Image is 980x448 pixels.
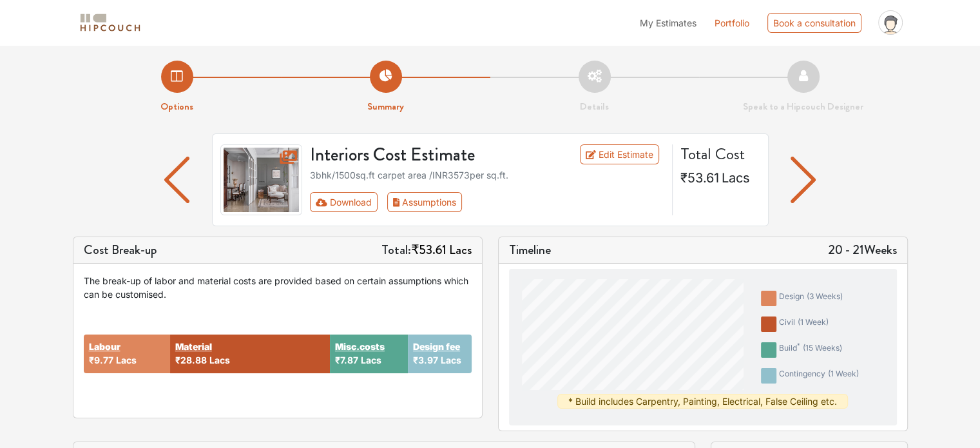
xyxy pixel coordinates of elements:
[89,355,113,365] span: ₹9.77
[310,192,664,212] div: Toolbar with button groups
[580,99,609,113] strong: Details
[557,394,848,409] div: * Build includes Carpentry, Painting, Electrical, False Ceiling etc.
[449,240,472,259] span: Lacs
[680,144,758,164] h4: Total Cost
[779,342,842,358] div: build
[78,12,142,34] img: logo-horizontal.svg
[335,340,385,353] button: Misc.costs
[779,291,843,306] div: design
[413,340,460,353] button: Design fee
[89,340,120,353] button: Labour
[798,317,829,327] span: ( 1 week )
[791,157,816,203] img: arrow left
[164,157,189,203] img: arrow left
[779,317,829,332] div: civil
[310,168,664,182] div: 3bhk / 1500 sq.ft carpet area /INR 3573 per sq.ft.
[84,274,472,301] div: The break-up of labor and material costs are provided based on certain assumptions which can be c...
[160,99,193,113] strong: Options
[209,355,230,365] span: Lacs
[640,17,697,28] span: My Estimates
[722,170,750,186] span: Lacs
[361,355,381,365] span: Lacs
[580,144,659,164] a: Edit Estimate
[828,369,859,378] span: ( 1 week )
[411,240,447,259] span: ₹53.61
[381,242,472,258] h5: Total:
[310,192,472,212] div: First group
[220,144,303,215] img: gallery
[175,355,207,365] span: ₹28.88
[310,192,378,212] button: Download
[779,368,859,384] div: contingency
[302,144,548,166] h3: Interiors Cost Estimate
[509,242,551,258] h5: Timeline
[715,16,749,30] a: Portfolio
[367,99,404,113] strong: Summary
[84,242,157,258] h5: Cost Break-up
[175,340,212,353] button: Material
[803,343,842,353] span: ( 15 weeks )
[413,355,438,365] span: ₹3.97
[807,291,843,301] span: ( 3 weeks )
[116,355,137,365] span: Lacs
[680,170,719,186] span: ₹53.61
[828,242,897,258] h5: 20 - 21 Weeks
[767,13,861,33] div: Book a consultation
[743,99,863,113] strong: Speak to a Hipcouch Designer
[387,192,463,212] button: Assumptions
[335,355,358,365] span: ₹7.87
[441,355,461,365] span: Lacs
[78,8,142,37] span: logo-horizontal.svg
